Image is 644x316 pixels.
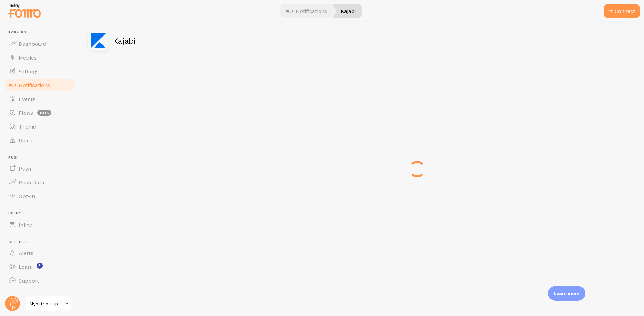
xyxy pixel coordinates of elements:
[554,290,580,297] p: Learn more
[4,189,75,203] a: Opt-In
[37,263,43,269] svg: <p>Watch New Feature Tutorials!</p>
[4,260,75,274] a: Learn
[19,179,45,186] span: Push Data
[19,82,50,89] span: Notifications
[4,92,75,106] a: Events
[4,246,75,260] a: Alerts
[37,110,51,116] span: beta
[4,120,75,133] a: Theme
[113,37,136,45] h2: Kajabi
[4,51,75,64] a: Metrics
[4,162,75,175] a: Push
[4,64,75,78] a: Settings
[19,123,36,130] span: Theme
[4,218,75,232] a: Inline
[30,299,62,308] span: Mypatriotsupply
[19,95,36,102] span: Events
[19,193,35,200] span: Opt-In
[4,274,75,287] a: Support
[19,277,39,284] span: Support
[8,30,75,35] span: Pop-ups
[19,249,33,256] span: Alerts
[8,155,75,160] span: Push
[88,30,109,51] img: fomo_icons_kajabi.svg
[4,133,75,147] a: Rules
[7,2,42,19] img: fomo-relay-logo-orange.svg
[19,68,39,75] span: Settings
[19,54,37,61] span: Metrics
[4,37,75,51] a: Dashboard
[19,221,32,228] span: Inline
[548,286,585,301] div: Learn more
[8,211,75,216] span: Inline
[19,40,46,47] span: Dashboard
[4,175,75,189] a: Push Data
[19,165,31,172] span: Push
[19,109,33,116] span: Flows
[4,78,75,92] a: Notifications
[19,137,32,144] span: Rules
[4,106,75,120] a: Flows beta
[25,295,71,312] a: Mypatriotsupply
[19,263,33,270] span: Learn
[8,240,75,244] span: Get Help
